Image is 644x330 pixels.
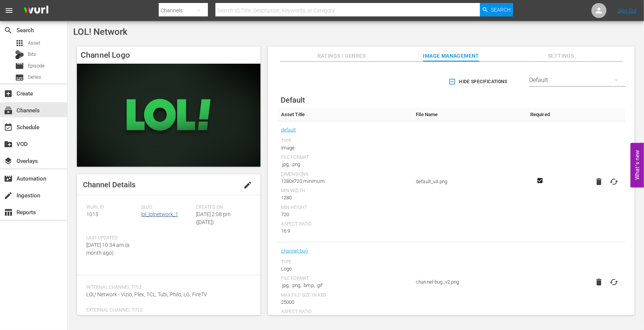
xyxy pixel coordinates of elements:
[73,27,128,37] span: LOL! Network
[533,51,589,61] span: Settings
[281,259,409,265] div: Type
[86,211,98,217] span: 1015
[77,64,260,167] img: LOL! Network
[4,208,13,217] span: Reports
[239,176,257,194] button: edit
[281,309,409,315] div: Aspect Ratio
[86,235,137,241] span: Last Updated:
[447,71,510,92] button: Hide Specifications
[4,26,13,35] span: Search
[281,221,409,227] div: Aspect Ratio
[4,106,13,115] span: Channels
[277,108,412,121] th: Asset Title
[450,78,507,86] span: Hide Specifications
[281,155,409,161] div: File Format
[281,282,409,289] div: .jpg, .png, .bmp, .gif
[4,123,13,132] span: Schedule
[141,205,192,211] span: Slug:
[18,2,54,19] img: ans4CAIJ8jUAAAAAAAAAAAAAAAAAAAAAAAAgQb4GAAAAAAAAAAAAAAAAAAAAAAAAJMjXAAAAAAAAAAAAAAAAAAAAAAAAgAT5G...
[196,205,247,211] span: Created On:
[423,51,479,61] span: Image Management
[412,121,526,242] td: default_v4.png
[281,194,409,202] div: 1280
[630,143,644,187] button: Open Feedback Widget
[28,39,40,47] span: Asset
[281,227,409,235] div: 16:9
[281,299,409,306] div: 25000
[86,242,129,256] span: [DATE] 10:34 am (a month ago)
[281,161,409,168] div: .jpg, .png
[281,125,296,135] a: default
[4,191,13,200] span: Ingestion
[281,138,409,144] div: Type
[5,6,14,15] span: menu
[412,242,526,323] td: channel-bug_v2.png
[15,39,24,48] span: Asset
[4,140,13,149] span: VOD
[281,144,409,152] div: Image
[281,246,308,256] a: channel-bug
[86,291,207,297] span: LOL! Network - Vizio, Plex, TCL, Tubi, Philo, LG, FireTV
[243,181,252,190] span: edit
[412,108,526,121] th: File Name
[281,276,409,282] div: File Format
[480,3,513,16] button: Search
[281,172,409,178] div: Dimensions
[28,62,45,70] span: Episode
[281,96,305,105] span: Default
[281,265,409,273] div: Logo
[15,61,24,70] span: Episode
[86,308,247,314] span: External Channel Title:
[28,73,41,81] span: Series
[15,73,24,82] span: Series
[77,46,260,64] h4: Channel Logo
[86,285,247,291] span: Internal Channel Title:
[529,70,625,91] div: Default
[15,50,24,59] div: Bits
[526,108,554,121] th: Required
[281,188,409,194] div: Min Width
[4,157,13,166] span: Overlays
[281,178,409,185] div: 1280x720 minimum
[617,7,637,13] a: Sign Out
[86,205,137,211] span: Wurl ID:
[491,3,511,16] span: Search
[4,174,13,183] span: Automation
[536,177,545,184] svg: Required
[4,89,13,98] span: Create
[86,314,117,320] span: LOL! Network
[281,211,409,218] div: 720
[28,51,36,58] span: Bits
[313,51,370,61] span: Ratings / Genres
[141,211,178,217] a: lol_lolnetwork_1
[281,205,409,211] div: Min Height
[281,293,409,299] div: Max File Size In Kbs
[196,211,230,225] span: [DATE] 2:08 pm ([DATE])
[83,180,135,189] span: Channel Details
